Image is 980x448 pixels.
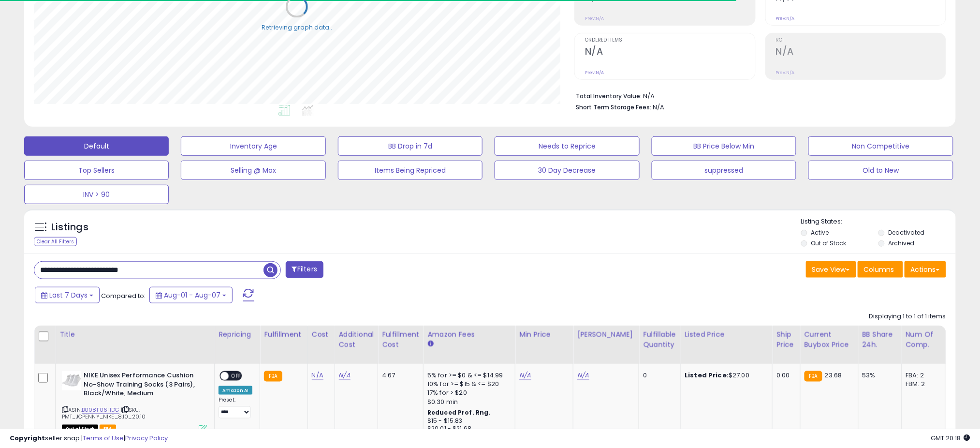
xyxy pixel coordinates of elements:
button: Selling @ Max [181,161,325,180]
div: Repricing [219,329,256,340]
div: $20.01 - $21.68 [427,425,508,433]
label: Archived [888,239,914,247]
div: [PERSON_NAME] [577,329,635,340]
div: Ship Price [776,329,796,350]
span: 2025-08-15 20:18 GMT [931,433,970,443]
button: Aug-01 - Aug-07 [149,287,233,303]
div: FBA: 2 [906,371,938,380]
div: Clear All Filters [34,237,77,246]
button: Filters [286,261,323,278]
div: FBM: 2 [906,380,938,388]
img: 41kLOrMubkL._SL40_.jpg [62,371,81,390]
button: Items Being Repriced [338,161,483,180]
b: Total Inventory Value: [576,92,642,100]
h2: N/A [585,46,755,59]
div: $27.00 [685,371,765,380]
div: 10% for >= $15 & <= $20 [427,380,508,388]
div: Title [59,329,210,340]
b: Reduced Prof. Rng. [427,408,491,417]
span: Aug-01 - Aug-07 [164,290,220,300]
div: Current Buybox Price [804,329,854,350]
label: Deactivated [888,228,924,237]
div: Min Price [519,329,569,340]
button: Top Sellers [24,161,169,180]
a: N/A [577,371,589,380]
div: $0.30 min [427,398,508,406]
div: Displaying 1 to 1 of 1 items [869,312,946,321]
div: Preset: [219,397,252,418]
div: 17% for > $20 [427,388,508,397]
span: Last 7 Days [49,290,88,300]
div: BB Share 24h. [863,329,898,350]
span: ROI [776,38,946,43]
div: Amazon Fees [427,329,511,340]
div: Amazon AI [219,386,252,395]
span: Columns [864,265,894,274]
span: 23.68 [825,371,842,380]
p: Listing States: [801,217,956,226]
button: 30 Day Decrease [495,161,639,180]
label: Out of Stock [811,239,847,247]
div: ASIN: [62,371,207,432]
small: Prev: N/A [585,15,604,21]
div: Fulfillment Cost [382,329,419,350]
h5: Listings [51,221,88,234]
button: BB Drop in 7d [338,136,483,156]
button: suppressed [652,161,796,180]
div: Fulfillment [264,329,303,340]
button: BB Price Below Min [652,136,796,156]
div: $15 - $15.83 [427,417,508,425]
div: 0.00 [776,371,792,380]
div: 0 [643,371,673,380]
button: INV > 90 [24,185,169,204]
a: N/A [339,371,351,380]
small: Prev: N/A [776,70,795,75]
span: Ordered Items [585,38,755,43]
button: Default [24,136,169,156]
span: OFF [229,372,244,380]
b: Short Term Storage Fees: [576,103,651,111]
small: FBA [804,371,822,382]
button: Needs to Reprice [495,136,639,156]
button: Save View [806,261,856,278]
b: Listed Price: [685,371,729,380]
a: N/A [312,371,323,380]
a: N/A [519,371,531,380]
div: Additional Cost [339,329,374,350]
div: Fulfillable Quantity [643,329,676,350]
small: FBA [264,371,282,382]
small: Amazon Fees. [427,340,433,348]
div: 53% [863,371,894,380]
button: Non Competitive [808,136,953,156]
span: FBA [100,425,116,433]
strong: Copyright [10,433,45,443]
div: Cost [312,329,331,340]
button: Columns [858,261,903,278]
span: | SKU: PMT_JCPENNY_NIKE_8.10_20.10 [62,406,146,420]
button: Old to New [808,161,953,180]
div: 5% for >= $0 & <= $14.99 [427,371,508,380]
button: Last 7 Days [35,287,100,303]
a: Privacy Policy [125,433,168,443]
li: N/A [576,90,939,101]
div: 4.67 [382,371,416,380]
a: B008F06HDG [82,406,119,414]
div: seller snap | | [10,434,168,443]
button: Inventory Age [181,136,325,156]
small: Prev: N/A [776,15,795,21]
div: Listed Price [685,329,768,340]
div: Retrieving graph data.. [262,23,332,32]
a: Terms of Use [83,433,124,443]
small: Prev: N/A [585,70,604,75]
button: Actions [905,261,946,278]
h2: N/A [776,46,946,59]
span: All listings that are currently out of stock and unavailable for purchase on Amazon [62,425,98,433]
span: N/A [653,103,664,112]
span: Compared to: [101,291,146,300]
label: Active [811,228,829,237]
b: NIKE Unisex Performance Cushion No-Show Training Socks (3 Pairs), Black/White, Medium [84,371,201,401]
div: Num of Comp. [906,329,941,350]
